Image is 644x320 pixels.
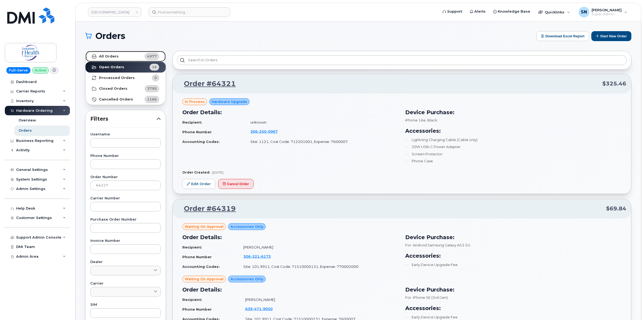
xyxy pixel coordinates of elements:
[99,54,119,59] strong: All Orders
[90,303,161,307] label: SIM
[182,264,220,269] strong: Accounting Codes:
[86,51,166,62] a: All Orders4977
[182,255,212,259] strong: Phone Number
[182,130,212,134] strong: Phone Number
[185,99,205,104] span: in process
[182,286,399,294] h3: Order Details:
[90,282,161,285] label: Carrier
[606,205,626,213] span: $69.84
[182,139,220,144] strong: Accounting Codes:
[405,152,622,157] li: Screen Protector
[405,233,622,241] h3: Device Purchase:
[212,99,247,104] span: Hardware Upgrade
[405,159,622,164] li: Phone Case
[405,262,622,267] li: Early Device Upgrade Fee
[182,120,202,124] strong: Recipient:
[602,80,626,88] span: $325.46
[245,118,399,127] td: unknown
[185,276,223,282] span: Waiting On Approval
[182,108,399,116] h3: Order Details:
[86,94,166,105] a: Cancelled Orders1166
[177,79,236,89] a: Order #64321
[182,170,210,174] strong: Order Created:
[90,239,161,243] label: Invoice Number
[405,295,448,300] span: For: iPhone SE (3rd Gen)
[405,315,622,320] li: Early Device Upgrade Fee
[259,254,271,258] span: 6173
[251,254,259,258] span: 321
[245,307,279,311] a: 6394719050
[182,179,215,189] a: Edit Order
[182,245,202,249] strong: Recipient:
[252,307,261,311] span: 471
[245,307,273,311] span: 639
[405,108,622,116] h3: Device Purchase:
[185,224,223,229] span: Waiting On Approval
[147,86,157,91] span: 3795
[99,76,135,80] strong: Processed Orders
[90,175,161,179] label: Order Number
[621,297,640,316] iframe: Messenger Launcher
[239,243,399,252] td: [PERSON_NAME]
[239,262,399,271] td: Site: 101.9911, Cost Code: 71510000131, Expense: 770002000
[218,179,254,189] button: Cancel Order
[99,97,133,102] strong: Cancelled Orders
[230,224,263,229] span: Accessories Only
[258,129,266,134] span: 250
[212,170,223,174] span: [DATE]
[152,64,157,70] span: 16
[405,127,622,135] h3: Accessories:
[426,118,437,122] span: , Black
[230,276,263,282] span: Accessories Only
[182,307,212,311] strong: Phone Number
[90,260,161,264] label: Dealer
[86,73,166,83] a: Processed Orders0
[250,129,278,134] span: 306
[99,65,124,69] strong: Open Orders
[182,233,399,241] h3: Order Details:
[90,218,161,221] label: Purchase Order Number
[240,295,399,304] td: [PERSON_NAME]
[90,154,161,158] label: Phone Number
[245,137,399,146] td: Site: 1121, Cost Code: 712201001, Expense: 7600007
[536,31,589,41] button: Download Excel Report
[90,133,161,136] label: Username
[182,297,202,302] strong: Recipient:
[86,83,166,94] a: Closed Orders3795
[250,129,284,134] a: 3062500967
[90,115,156,123] span: Filters
[243,254,277,258] a: 3063216173
[86,62,166,73] a: Open Orders16
[154,75,157,80] span: 0
[405,118,426,122] span: iPhone 16e
[99,87,127,91] strong: Closed Orders
[177,204,236,214] a: Order #64319
[405,304,622,312] h3: Accessories:
[405,144,622,149] li: 20W USB-C Power Adapter
[177,55,627,65] input: Search in orders
[90,197,161,200] label: Carrier Number
[147,97,157,102] span: 1166
[147,54,157,59] span: 4977
[405,243,470,247] span: For: Android Samsung Galaxy A53 5G
[243,254,271,258] span: 306
[405,137,622,142] li: Lightning Charging Cable (Cable only)
[405,286,622,294] h3: Device Purchase:
[591,31,631,41] button: Start New Order
[405,252,622,260] h3: Accessories:
[95,32,125,40] span: Orders
[266,129,278,134] span: 0967
[261,307,273,311] span: 9050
